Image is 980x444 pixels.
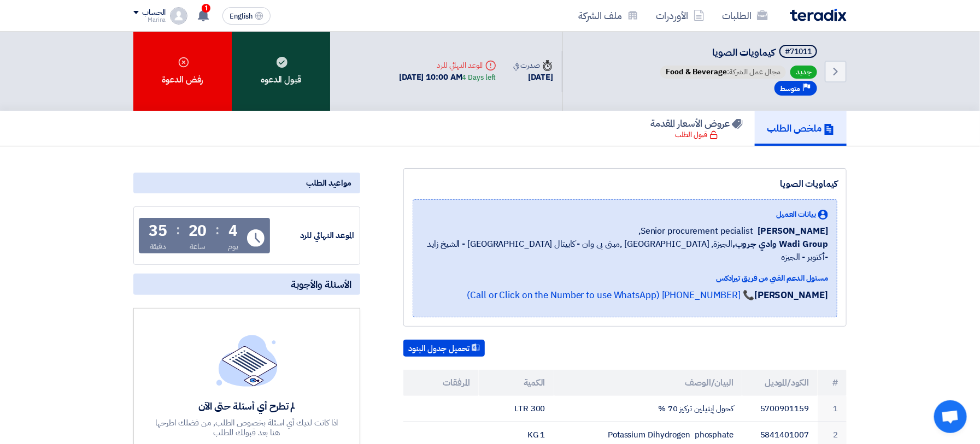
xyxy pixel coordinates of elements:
div: 4 Days left [462,72,496,83]
div: قبول الدعوه [232,32,330,111]
a: عروض الأسعار المقدمة قبول الطلب [638,111,755,146]
div: الموعد النهائي للرد [272,229,354,242]
h5: كيماويات الصويا [658,45,819,60]
div: صدرت في [514,60,553,71]
img: empty_state_list.svg [216,335,278,386]
td: 300 LTR [479,396,554,422]
img: Teradix logo [790,9,847,21]
span: كيماويات الصويا [712,45,775,60]
div: مسئول الدعم الفني من فريق تيرادكس [422,273,828,284]
div: 35 [149,223,167,239]
div: رفض الدعوة [133,32,232,111]
a: ملف الشركة [570,3,647,28]
div: قبول الطلب [675,129,718,140]
button: English [222,7,271,25]
div: : [176,220,180,240]
span: جديد [790,66,817,79]
span: 1 [202,4,210,13]
div: كيماويات الصويا [413,177,837,191]
div: دقيقة [150,241,167,252]
th: البيان/الوصف [554,370,743,396]
a: ملخص الطلب [755,111,847,146]
span: الأسئلة والأجوبة [291,278,351,291]
div: Marina [133,17,166,23]
div: #71011 [785,48,812,56]
div: مواعيد الطلب [133,173,360,193]
div: 20 [189,223,207,239]
img: profile_test.png [170,7,187,25]
b: Wadi Group وادي جروب, [732,238,828,251]
th: # [818,370,847,396]
a: الطلبات [713,3,777,28]
span: بيانات العميل [776,209,816,220]
a: الأوردرات [647,3,713,28]
span: متوسط [780,84,800,94]
a: 📞 [PHONE_NUMBER] (Call or Click on the Number to use WhatsApp) [467,288,754,302]
h5: ملخص الطلب [767,122,835,134]
span: [PERSON_NAME] [758,224,828,238]
span: Food & Beverage [666,66,727,78]
button: تحميل جدول البنود [403,340,485,357]
div: الموعد النهائي للرد [399,60,496,71]
h5: عروض الأسعار المقدمة [650,117,743,129]
span: English [230,13,253,20]
strong: [PERSON_NAME] [754,288,828,302]
span: الجيزة, [GEOGRAPHIC_DATA] ,مبنى بى وان - كابيتال [GEOGRAPHIC_DATA] - الشيخ زايد -أكتوبر - الجيزه [422,238,828,264]
div: يوم [228,241,238,252]
div: [DATE] 10:00 AM [399,71,496,84]
span: Senior procurement pecialist, [638,224,753,238]
th: المرفقات [403,370,479,396]
div: اذا كانت لديك أي اسئلة بخصوص الطلب, من فضلك اطرحها هنا بعد قبولك للطلب [154,418,340,437]
div: الحساب [142,8,166,17]
td: 5700901159 [742,396,818,422]
span: مجال عمل الشركة: [660,66,786,79]
div: [DATE] [514,71,553,84]
th: الكود/الموديل [742,370,818,396]
a: Open chat [934,400,967,433]
div: 4 [228,223,238,239]
div: لم تطرح أي أسئلة حتى الآن [154,400,340,412]
div: ساعة [190,241,206,252]
td: كحول إيثيلين تركيز 70 % [554,396,743,422]
td: 1 [818,396,847,422]
div: : [215,220,219,240]
th: الكمية [479,370,554,396]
